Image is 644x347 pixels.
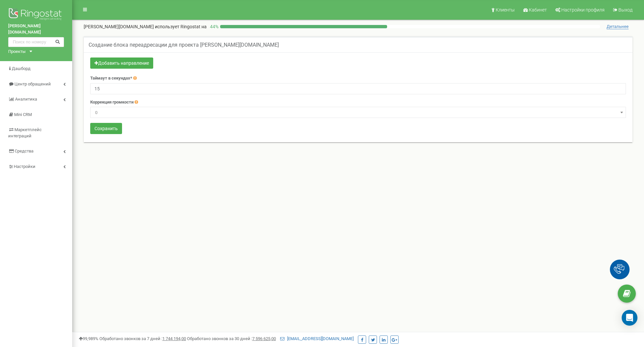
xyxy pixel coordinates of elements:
span: Клиенты [496,7,515,12]
span: Маркетплейс интеграций [8,127,42,138]
span: Настройки [14,164,35,169]
a: [PERSON_NAME][DOMAIN_NAME] [8,23,64,35]
a: [EMAIL_ADDRESS][DOMAIN_NAME] [280,336,354,341]
span: Детальнее [607,24,629,29]
button: Добавить направление [90,58,153,69]
input: Поиск по номеру [8,37,64,47]
img: Ringostat logo [8,7,64,23]
span: Кабинет [529,7,547,12]
u: 1 744 194,00 [162,336,186,341]
span: использует Ringostat на [155,24,207,29]
span: Настройки профиля [561,7,605,12]
span: Средства [15,149,33,153]
p: 44 % [207,23,220,30]
label: Коррекция громкости [90,99,134,105]
span: 0 [90,107,626,118]
u: 7 596 625,00 [252,336,276,341]
label: Таймаут в секундах* [90,75,132,81]
span: Центр обращений [14,81,51,86]
span: Аналитика [15,97,37,102]
span: Обработано звонков за 7 дней : [99,336,186,341]
span: Обработано звонков за 30 дней : [187,336,276,341]
div: Open Intercom Messenger [622,310,637,326]
h5: Создание блока переадресации для проекта [PERSON_NAME][DOMAIN_NAME] [89,42,279,48]
span: Дашборд [12,66,31,71]
button: Сохранить [90,123,122,134]
span: Mini CRM [14,112,32,117]
span: Выход [618,7,633,12]
p: [PERSON_NAME][DOMAIN_NAME] [84,23,207,30]
span: 99,989% [79,336,98,341]
div: Проекты [8,49,26,55]
span: 0 [93,108,624,117]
